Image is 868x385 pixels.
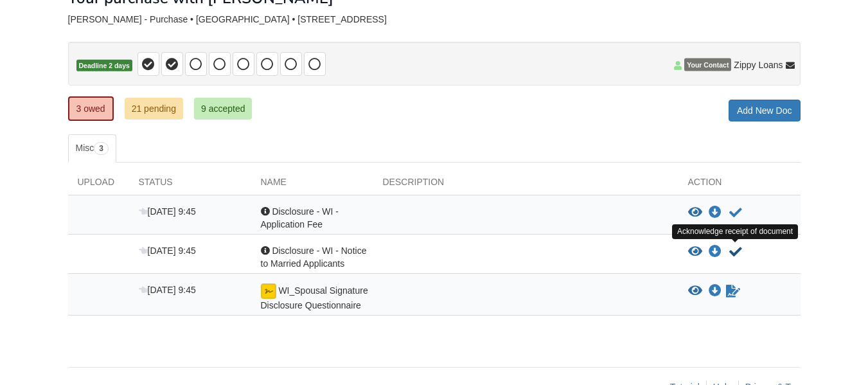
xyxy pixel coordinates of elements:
button: View WI_Spousal Signature Disclosure Questionnaire [688,285,702,298]
div: Upload [68,175,129,195]
a: 3 owed [68,96,114,121]
div: Status [129,175,251,195]
span: Zippy Loans [734,58,783,71]
a: 9 accepted [194,98,252,120]
button: Acknowledge receipt of document [728,244,743,260]
span: Disclosure - WI - Application Fee [261,206,339,229]
div: [PERSON_NAME] - Purchase • [GEOGRAPHIC_DATA] • [STREET_ADDRESS] [68,14,801,25]
a: Sign Form [725,283,741,299]
button: View Disclosure - WI - Application Fee [688,206,702,219]
span: Disclosure - WI - Notice to Married Applicants [261,246,367,269]
span: 3 [94,142,109,155]
div: Action [678,175,801,195]
a: Add New Doc [729,100,801,121]
span: [DATE] 9:45 [139,285,196,295]
a: Download WI_Spousal Signature Disclosure Questionnaire [709,286,722,296]
img: Ready for you to esign [261,283,276,299]
span: [DATE] 9:45 [139,246,196,256]
span: Your Contact [684,58,731,71]
a: Misc [68,134,116,163]
a: Download Disclosure - WI - Notice to Married Applicants [709,247,722,257]
a: 21 pending [125,98,183,120]
div: Acknowledge receipt of document [672,224,798,239]
button: Acknowledge receipt of document [728,205,743,220]
span: Deadline 2 days [76,60,132,72]
div: Description [373,175,678,195]
button: View Disclosure - WI - Notice to Married Applicants [688,246,702,258]
span: [DATE] 9:45 [139,206,196,217]
div: Name [251,175,373,195]
a: Download Disclosure - WI - Application Fee [709,208,722,218]
span: WI_Spousal Signature Disclosure Questionnaire [261,285,368,310]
